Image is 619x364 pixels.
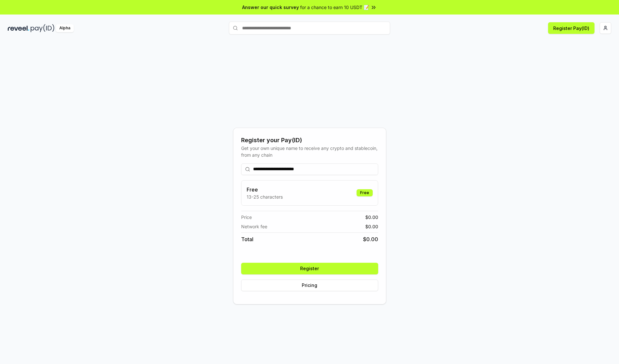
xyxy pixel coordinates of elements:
[241,145,378,158] div: Get your own unique name to receive any crypto and stablecoin, from any chain
[8,24,29,32] img: reveel_dark
[247,193,283,200] p: 13-25 characters
[365,223,378,230] span: $ 0.00
[242,4,299,11] span: Answer our quick survey
[357,189,373,196] div: Free
[365,214,378,221] span: $ 0.00
[241,223,267,230] span: Network fee
[363,235,378,243] span: $ 0.00
[300,4,369,11] span: for a chance to earn 10 USDT 📝
[31,24,54,32] img: pay_id
[548,22,594,34] button: Register Pay(ID)
[241,280,378,291] button: Pricing
[241,235,253,243] span: Total
[241,136,378,145] div: Register your Pay(ID)
[241,214,252,221] span: Price
[247,186,283,193] h3: Free
[56,24,74,32] div: Alpha
[241,263,378,274] button: Register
